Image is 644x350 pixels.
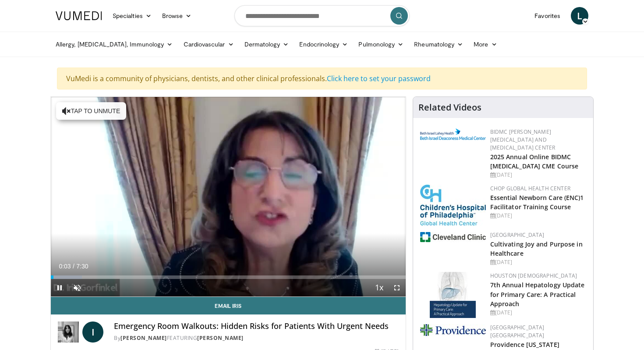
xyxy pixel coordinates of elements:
[57,68,587,89] div: VuMedi is a community of physicians, dentists, and other clinical professionals.
[178,36,239,53] a: Cardiovascular
[490,309,586,317] div: [DATE]
[68,279,86,296] button: Unmute
[59,263,71,270] span: 0:03
[114,321,399,331] h4: Emergency Room Walkouts: Hidden Risks for Patients With Urgent Needs
[420,324,486,336] img: 9aead070-c8c9-47a8-a231-d8565ac8732e.png.150x105_q85_autocrop_double_scale_upscale_version-0.2.jpg
[197,334,244,342] a: [PERSON_NAME]
[409,36,468,53] a: Rheumatology
[490,324,545,339] a: [GEOGRAPHIC_DATA] [GEOGRAPHIC_DATA]
[107,7,157,25] a: Specialties
[56,102,126,120] button: Tap to unmute
[51,97,406,297] video-js: Video Player
[73,263,74,270] span: /
[490,258,586,266] div: [DATE]
[420,185,486,225] img: 8fbf8b72-0f77-40e1-90f4-9648163fd298.jpg.150x105_q85_autocrop_double_scale_upscale_version-0.2.jpg
[114,334,399,342] div: By FEATURING
[76,263,88,270] span: 7:30
[239,36,294,53] a: Dermatology
[420,129,486,140] img: c96b19ec-a48b-46a9-9095-935f19585444.png.150x105_q85_autocrop_double_scale_upscale_version-0.2.png
[371,279,388,296] button: Playback Rate
[490,231,545,239] a: [GEOGRAPHIC_DATA]
[490,212,586,220] div: [DATE]
[388,279,406,296] button: Fullscreen
[490,193,584,211] a: Essential Newborn Care (ENC)1 Facilitator Training Course
[294,36,353,53] a: Endocrinology
[51,275,406,279] div: Progress Bar
[430,272,476,318] img: 83b65fa9-3c25-403e-891e-c43026028dd2.jpg.150x105_q85_autocrop_double_scale_upscale_version-0.2.jpg
[529,7,566,25] a: Favorites
[234,5,410,26] input: Search topics, interventions
[51,297,406,314] a: Email Iris
[490,153,579,170] a: 2025 Annual Online BIDMC [MEDICAL_DATA] CME Course
[327,74,431,83] a: Click here to set your password
[490,171,586,179] div: [DATE]
[51,279,68,296] button: Pause
[490,185,570,192] a: CHOP Global Health Center
[420,232,486,242] img: 1ef99228-8384-4f7a-af87-49a18d542794.png.150x105_q85_autocrop_double_scale_upscale_version-0.2.jpg
[490,272,577,279] a: Houston [DEMOGRAPHIC_DATA]
[58,321,79,343] img: Dr. Iris Gorfinkel
[56,11,102,20] img: VuMedi Logo
[157,7,197,25] a: Browse
[120,334,167,342] a: [PERSON_NAME]
[353,36,409,53] a: Pulmonology
[468,36,502,53] a: More
[82,321,103,343] a: I
[490,128,556,151] a: BIDMC [PERSON_NAME][MEDICAL_DATA] and [MEDICAL_DATA] Center
[571,7,588,25] a: L
[490,281,585,307] a: 7th Annual Hepatology Update for Primary Care: A Practical Approach
[418,102,481,113] h4: Related Videos
[50,36,178,53] a: Allergy, [MEDICAL_DATA], Immunology
[490,240,583,257] a: Cultivating Joy and Purpose in Healthcare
